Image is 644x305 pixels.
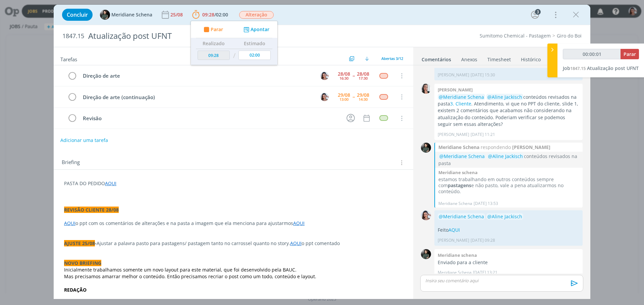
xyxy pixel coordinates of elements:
a: Job1847.15Atualização post UFNT [563,65,639,71]
a: AQUI [293,220,305,226]
strong: Meridiane Schena [438,144,479,151]
span: Concluir [67,12,88,17]
span: 02:00 [216,11,228,18]
span: [DATE] 09:28 [471,237,495,243]
p: PASTA DO PEDIDO [64,180,403,187]
img: C [421,84,431,94]
div: Atualização post UFNT [86,28,363,44]
b: Meridiane schena [438,252,477,258]
img: arrow-down.svg [365,57,369,61]
b: Meridiane schena [438,169,478,175]
span: @Aline Jackisch [488,153,523,159]
div: Revisão [80,114,340,123]
td: / [231,49,237,63]
b: [PERSON_NAME] [438,87,473,93]
th: Realizado [196,38,231,49]
span: 09:28 [202,11,214,18]
button: Parar [621,49,639,59]
p: Meridiane Schena [438,270,472,276]
button: Adicionar uma tarefa [60,134,108,146]
p: conteúdos revisados na pasta . Atendimento, vi que no PPT do cliente, slide 1, existem 2 comentár... [438,94,579,128]
span: -- [353,73,355,78]
img: N [320,93,329,101]
a: AQUI [290,240,302,246]
strong: pastagens [448,182,471,188]
div: @@1100164@@ @@1054621@@ conteúdos revisados na pasta 3. Cliente. Atendimento, vi que no PPT do cl... [438,153,579,167]
strong: REVISÃO CLIENTE 28/08 [64,207,119,213]
a: Timesheet [487,53,511,63]
span: @Meridiane Schena [439,153,485,159]
div: Direção de arte [80,72,314,80]
button: Apontar [242,26,270,33]
span: @Aline Jackisch [487,213,522,220]
div: Anexos [461,56,477,63]
span: [DATE] 11:21 [471,132,495,138]
span: Parar [211,27,223,32]
p: conteúdos revisados na pasta [438,153,579,167]
div: 25/08 [170,12,184,17]
span: -- [353,94,355,99]
a: AQUI [64,220,75,226]
span: Alteração [239,11,274,19]
p: [PERSON_NAME] [438,72,469,78]
a: Giro do Boi [557,32,582,39]
img: N [421,210,431,220]
button: N [319,92,329,102]
ul: 09:28/02:00 [191,21,278,65]
strong: [PERSON_NAME] [512,144,550,151]
div: 13:00 [339,97,348,101]
img: M [421,143,431,153]
strong: - [95,240,97,246]
button: MMeridiane Schena [100,10,152,20]
span: 1847.15 [62,32,84,40]
strong: AJUSTE 25/08 [64,240,95,246]
div: 28/08 [357,72,369,76]
span: @Meridiane Schena [439,94,484,100]
p: [PERSON_NAME] [438,237,469,243]
div: 29/08 [357,93,369,97]
button: 3 [530,9,540,20]
div: dialog [54,5,590,299]
span: / [214,11,216,18]
img: N [320,72,329,80]
button: Alteração [239,11,274,19]
span: Briefing [62,158,80,167]
div: 29/08 [338,93,350,97]
p: o ppt com os comentários de alterações e na pasta a imagem que ela menciona para ajustarmos [64,220,403,227]
span: Inicialmente trabalhamos somente um novo layout para este material, que foi desenvolvido pela BAUC. [64,266,297,273]
th: Estimado [237,38,272,49]
a: Sumitomo Chemical - Pastagem [480,32,551,39]
span: 1847.15 [570,65,586,71]
span: [DATE] 13:53 [474,201,498,207]
div: 3 [535,9,541,15]
span: Atualização post UFNT [587,65,639,71]
span: @Meridiane Schena [439,213,484,220]
span: Abertas 3/12 [381,56,403,61]
div: 28/08 [338,72,350,76]
strong: REDAÇÃO [64,287,87,293]
button: 09:28/02:00 [191,9,230,20]
a: AQUI [448,227,460,233]
p: [PERSON_NAME] [438,132,469,138]
div: 17:30 [359,76,368,80]
p: Feito [438,227,579,233]
div: 14:30 [359,97,368,101]
span: Parar [624,51,636,57]
img: M [421,249,431,259]
button: Parar [202,26,223,33]
span: Mas precisamos amarrar melhor o conteúdo. Então precisamos recriar o post como um todo, conteúdo ... [64,273,316,280]
img: M [100,10,110,20]
button: Concluir [62,9,93,21]
button: N [319,71,329,81]
p: estamos trabalhando em outros conteúdos sempre com e não pasto, vale a pena atualizarmos no conte... [438,176,579,195]
p: Meridiane Schena [438,201,472,207]
span: Tarefas [60,55,77,63]
a: AQUI [105,180,116,186]
span: respondendo [479,144,512,151]
div: Direção de arte (continuação) [80,93,314,101]
a: 3. Cliente [450,100,471,107]
div: 16:30 [339,76,348,80]
span: Meridiane Schena [111,12,152,17]
p: Enviado para a cliente [438,259,579,266]
a: Comentários [421,53,451,63]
